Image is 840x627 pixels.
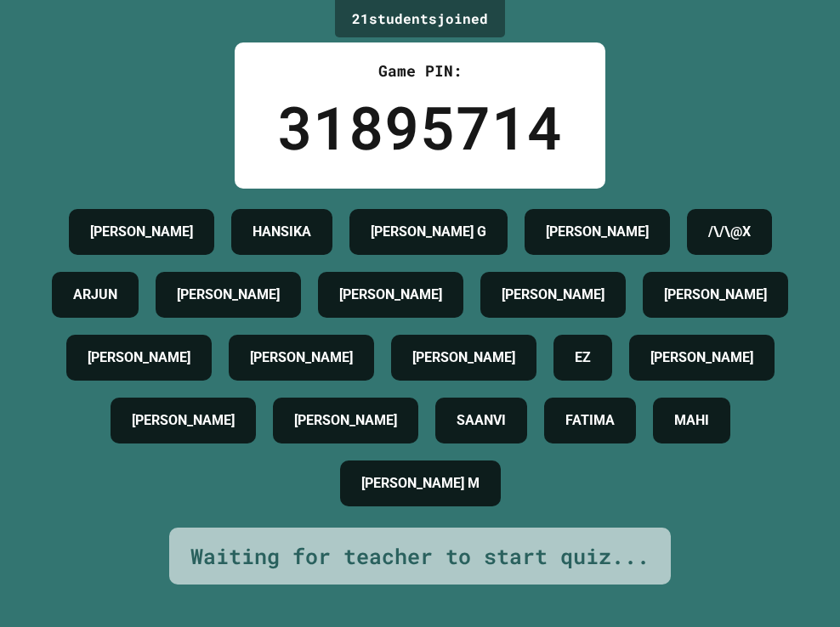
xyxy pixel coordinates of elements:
h4: [PERSON_NAME] [412,347,515,368]
h4: [PERSON_NAME] [90,222,193,242]
h4: FATIMA [565,410,615,431]
h4: [PERSON_NAME] [664,285,767,305]
h4: MAHI [674,410,709,431]
div: Waiting for teacher to start quiz... [190,540,650,573]
div: Game PIN: [277,59,563,82]
h4: [PERSON_NAME] [650,347,753,368]
div: 31895714 [277,82,563,172]
h4: [PERSON_NAME] [339,285,442,305]
h4: HANSIKA [253,222,311,242]
h4: SAANVI [457,410,506,431]
h4: [PERSON_NAME] [132,410,235,431]
h4: [PERSON_NAME] M [361,473,480,494]
h4: [PERSON_NAME] [546,222,649,242]
h4: /\/\@X [708,222,751,242]
h4: [PERSON_NAME] [502,285,604,305]
h4: [PERSON_NAME] [294,410,397,431]
h4: [PERSON_NAME] [88,347,190,368]
h4: ARJUN [73,285,117,305]
h4: [PERSON_NAME] [177,285,280,305]
h4: EZ [575,347,591,368]
h4: [PERSON_NAME] G [371,222,486,242]
h4: [PERSON_NAME] [250,347,353,368]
